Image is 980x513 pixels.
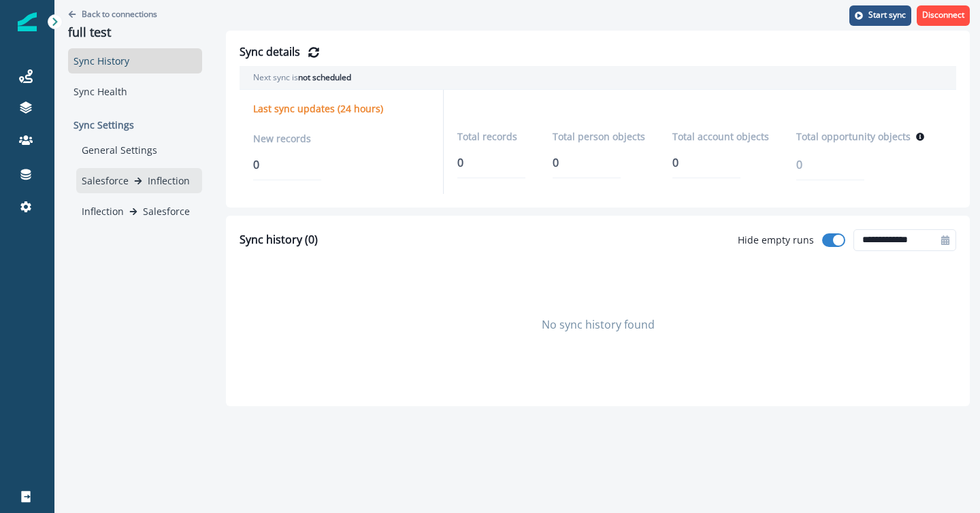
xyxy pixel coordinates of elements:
p: Hide empty runs [738,233,814,247]
p: Total records [457,129,517,144]
p: Total person objects [553,129,645,144]
p: Salesforce [143,204,190,218]
p: Disconnect [922,10,964,20]
img: Inflection [18,12,37,31]
div: General Settings [76,137,202,163]
p: Total opportunity objects [796,129,911,144]
p: 0 [796,156,928,173]
p: Salesforce [82,173,129,188]
p: 0 [553,154,645,171]
p: 0 [672,154,769,171]
p: Start sync [868,10,906,20]
div: Sync Health [68,79,202,104]
p: Sync Settings [68,112,202,137]
span: not scheduled [298,71,351,83]
p: Back to connections [82,8,157,20]
p: Inflection [82,204,124,218]
p: 0 [457,154,525,171]
div: No sync history found [240,256,956,393]
button: Go back [68,8,157,20]
p: 0 [253,156,429,173]
div: Sync History [68,48,202,73]
p: New records [253,131,311,146]
button: Refresh Details [306,44,322,61]
h2: Sync history (0) [240,233,318,246]
button: Disconnect [917,5,970,26]
p: Inflection [148,173,190,188]
button: Start sync [849,5,911,26]
h2: Sync details [240,46,300,59]
p: Last sync updates (24 hours) [253,103,383,115]
p: Total account objects [672,129,769,144]
p: Next sync is [253,71,351,84]
p: full test [68,25,202,40]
